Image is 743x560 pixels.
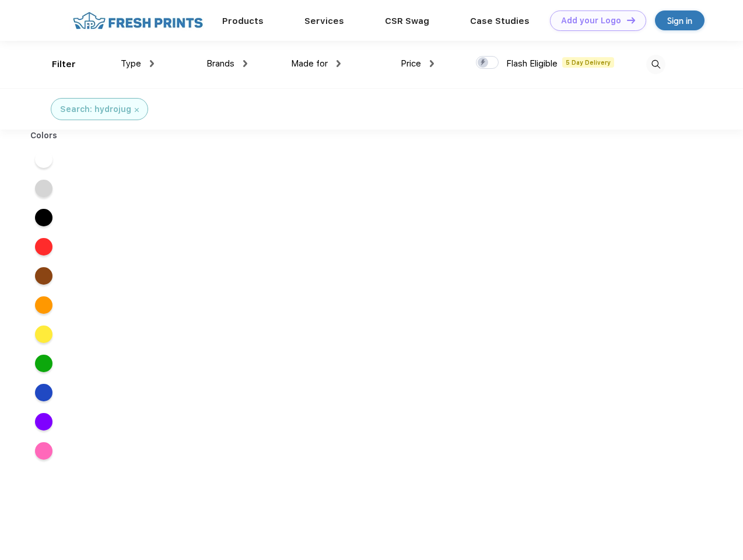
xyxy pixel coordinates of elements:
[667,14,692,27] div: Sign in
[646,55,665,74] img: desktop_search.svg
[150,60,154,67] img: dropdown.png
[291,58,328,69] span: Made for
[69,10,206,31] img: fo%20logo%202.webp
[243,60,247,67] img: dropdown.png
[60,103,131,116] div: Search: hydrojug
[401,58,421,69] span: Price
[22,129,66,142] div: Colors
[561,16,621,26] div: Add your Logo
[430,60,434,67] img: dropdown.png
[627,17,635,23] img: DT
[222,16,264,26] a: Products
[562,57,614,68] span: 5 Day Delivery
[506,58,558,69] span: Flash Eligible
[121,58,141,69] span: Type
[337,60,341,67] img: dropdown.png
[206,58,234,69] span: Brands
[135,108,139,112] img: filter_cancel.svg
[655,10,705,30] a: Sign in
[52,58,76,71] div: Filter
